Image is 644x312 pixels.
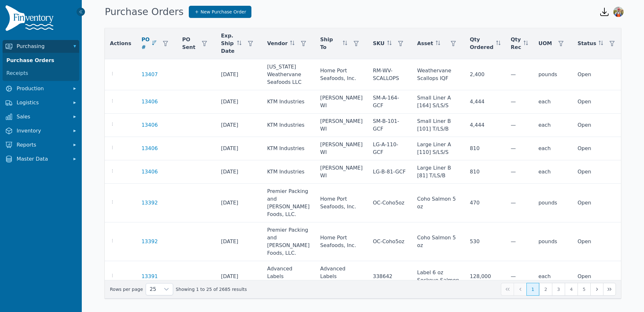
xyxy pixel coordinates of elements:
[267,40,287,47] span: Vendor
[506,261,533,292] td: —
[3,82,79,95] button: Production
[146,284,160,295] span: Rows per page
[412,184,465,222] td: Coho Salmon 5 oz
[368,222,412,261] td: OC-Coho5oz
[17,155,68,163] span: Master Data
[110,40,131,47] span: Actions
[216,90,262,114] td: [DATE]
[506,160,533,184] td: —
[412,261,465,292] td: Label 6 oz Sockeye Salmon
[368,90,412,114] td: SM-A-164-GCF
[572,59,624,90] td: Open
[613,7,624,17] img: Sera Wheeler
[262,59,315,90] td: [US_STATE] Weathervane Seafoods LLC
[182,36,195,51] span: PO Sent
[142,168,158,176] a: 13406
[142,71,158,78] a: 13407
[142,98,158,106] a: 13406
[3,124,79,137] button: Inventory
[533,59,572,90] td: pounds
[320,36,340,51] span: Ship To
[417,40,433,47] span: Asset
[572,137,624,160] td: Open
[412,90,465,114] td: Small Liner A [164] S/LS/S
[506,137,533,160] td: —
[262,137,315,160] td: KTM Industries
[538,40,552,47] span: UOM
[572,160,624,184] td: Open
[539,283,552,296] button: Page 2
[506,90,533,114] td: —
[189,6,252,18] a: New Purchase Order
[368,160,412,184] td: LG-B-81-GCF
[262,184,315,222] td: Premier Packing and [PERSON_NAME] Foods, LLC.
[511,36,521,51] span: Qty Rec
[572,261,624,292] td: Open
[17,43,68,50] span: Purchasing
[465,160,506,184] td: 810
[216,59,262,90] td: [DATE]
[3,96,79,109] button: Logistics
[3,110,79,123] button: Sales
[17,127,68,135] span: Inventory
[506,222,533,261] td: —
[412,114,465,137] td: Small Liner B [101] T/LS/B
[368,261,412,292] td: 338642
[368,184,412,222] td: OC-Coho5oz
[216,222,262,261] td: [DATE]
[216,114,262,137] td: [DATE]
[533,261,572,292] td: each
[373,40,385,47] span: SKU
[216,261,262,292] td: [DATE]
[315,184,368,222] td: Home Port Seafoods, Inc.
[572,90,624,114] td: Open
[142,199,158,207] a: 13392
[533,184,572,222] td: pounds
[565,283,578,296] button: Page 4
[17,113,68,121] span: Sales
[5,5,56,34] img: Finventory
[17,99,68,107] span: Logistics
[221,32,235,55] span: Exp. Ship Date
[465,222,506,261] td: 530
[262,90,315,114] td: KTM Industries
[412,160,465,184] td: Large Liner B [81] T/LS/B
[3,153,79,165] button: Master Data
[142,145,158,152] a: 13406
[465,137,506,160] td: 810
[465,184,506,222] td: 470
[216,137,262,160] td: [DATE]
[262,222,315,261] td: Premier Packing and [PERSON_NAME] Foods, LLC.
[506,59,533,90] td: —
[506,184,533,222] td: —
[368,137,412,160] td: LG-A-110-GCF
[533,222,572,261] td: pounds
[572,184,624,222] td: Open
[216,160,262,184] td: [DATE]
[526,283,539,296] button: Page 1
[142,121,158,129] a: 13406
[465,114,506,137] td: 4,444
[552,283,565,296] button: Page 3
[533,160,572,184] td: each
[315,59,368,90] td: Home Port Seafoods, Inc.
[142,273,158,280] a: 13391
[368,59,412,90] td: RM-WV-SCALLOPS
[465,261,506,292] td: 128,000
[262,160,315,184] td: KTM Industries
[142,238,158,245] a: 13392
[315,222,368,261] td: Home Port Seafoods, Inc.
[412,59,465,90] td: Weathervane Scallops IQF
[201,9,246,15] span: New Purchase Order
[572,222,624,261] td: Open
[315,114,368,137] td: [PERSON_NAME] WI
[533,137,572,160] td: each
[315,90,368,114] td: [PERSON_NAME] WI
[465,59,506,90] td: 2,400
[4,67,78,80] a: Receipts
[470,36,494,51] span: Qty Ordered
[262,114,315,137] td: KTM Industries
[3,40,79,53] button: Purchasing
[142,36,149,51] span: PO #
[176,286,247,292] span: Showing 1 to 25 of 2685 results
